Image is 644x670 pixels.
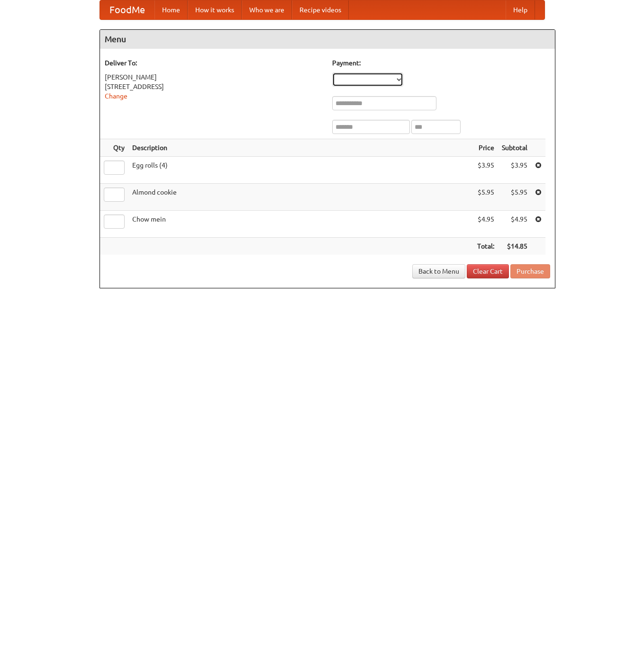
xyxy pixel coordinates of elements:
td: Almond cookie [128,184,473,211]
th: $14.85 [498,238,531,255]
a: Help [506,0,535,19]
th: Qty [100,139,128,157]
a: Home [154,0,188,19]
th: Subtotal [498,139,531,157]
a: Recipe videos [292,0,349,19]
td: $3.95 [498,157,531,184]
th: Description [128,139,473,157]
a: Change [105,92,127,100]
td: $4.95 [498,211,531,238]
td: Chow mein [128,211,473,238]
div: [STREET_ADDRESS] [105,82,323,91]
a: Back to Menu [412,264,465,278]
th: Price [473,139,498,157]
a: Clear Cart [467,264,509,278]
h5: Deliver To: [105,58,323,68]
h4: Menu [100,30,555,49]
td: $4.95 [473,211,498,238]
a: Who we are [242,0,292,19]
a: FoodMe [100,0,154,19]
th: Total: [473,238,498,255]
td: $3.95 [473,157,498,184]
a: How it works [188,0,242,19]
h5: Payment: [332,58,550,68]
div: [PERSON_NAME] [105,72,323,82]
td: Egg rolls (4) [128,157,473,184]
td: $5.95 [498,184,531,211]
td: $5.95 [473,184,498,211]
button: Purchase [510,264,550,278]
